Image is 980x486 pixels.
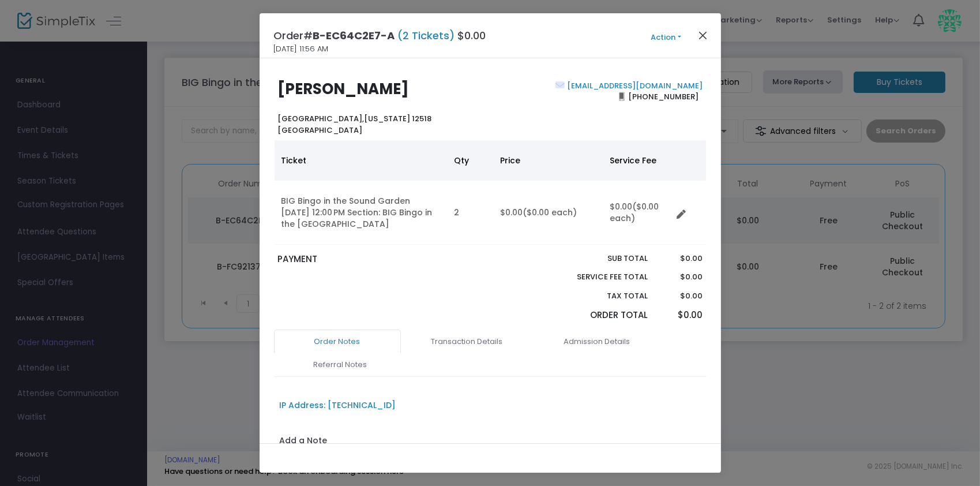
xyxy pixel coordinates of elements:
[275,140,448,181] th: Ticket
[659,290,703,302] p: $0.00
[279,399,396,412] div: IP Address: [TECHNICAL_ID]
[550,271,648,283] p: Service Fee Total
[448,181,494,245] td: 2
[632,31,701,44] button: Action
[659,253,703,264] p: $0.00
[274,330,401,354] a: Order Notes
[494,181,603,245] td: $0.00
[534,330,660,354] a: Admission Details
[277,113,364,124] span: [GEOGRAPHIC_DATA],
[275,140,706,245] div: Data table
[395,28,458,43] span: (2 Tickets)
[275,181,448,245] td: BIG Bingo in the Sound Garden [DATE] 12:00 PM Section: BIG Bingo in the [GEOGRAPHIC_DATA]
[279,435,327,450] label: Add a Note
[550,309,648,322] p: Order Total
[550,253,648,264] p: Sub total
[274,28,486,43] h4: Order# $0.00
[659,271,703,283] p: $0.00
[603,140,673,181] th: Service Fee
[277,78,409,99] b: [PERSON_NAME]
[448,140,494,181] th: Qty
[277,113,431,136] b: [US_STATE] 12518 [GEOGRAPHIC_DATA]
[695,28,710,43] button: Close
[603,181,673,245] td: $0.00
[494,140,603,181] th: Price
[274,43,329,55] span: [DATE] 11:56 AM
[625,88,703,106] span: [PHONE_NUMBER]
[659,309,703,322] p: $0.00
[404,330,531,354] a: Transaction Details
[313,28,395,43] span: B-EC64C2E7-A
[550,290,648,302] p: Tax Total
[277,353,404,377] a: Referral Notes
[610,201,659,224] span: ($0.00 each)
[523,207,577,218] span: ($0.00 each)
[565,80,703,91] a: [EMAIL_ADDRESS][DOMAIN_NAME]
[277,253,485,266] p: PAYMENT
